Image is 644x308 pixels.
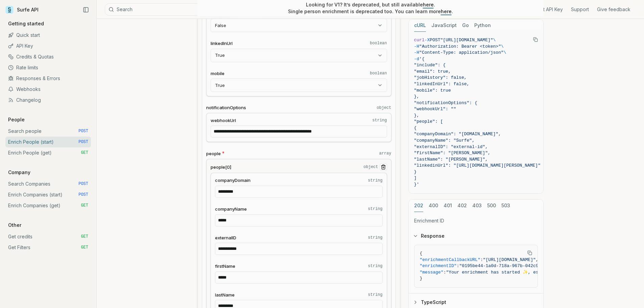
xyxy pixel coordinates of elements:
[81,234,88,239] span: GET
[5,189,91,200] a: Enrich Companies (start) POST
[368,263,382,269] code: string
[414,217,538,224] p: Enrichment ID
[5,126,91,137] a: Search people POST
[423,2,434,7] a: here
[215,177,251,184] span: companyDomain
[487,199,496,212] button: 500
[501,199,510,212] button: 503
[414,125,417,131] span: {
[363,164,378,170] code: object
[414,81,470,87] span: "linkedInUrl": false,
[446,270,604,275] span: "Your enrichment has started ✨, estimated time: 2 seconds."
[414,56,420,62] span: -d
[414,144,488,149] span: "externalID": "external-id",
[368,292,382,298] code: string
[525,248,535,258] button: Copy Text
[501,44,504,49] span: \
[211,117,236,124] span: webhookUrl
[419,56,425,62] span: '{
[425,38,430,43] span: -X
[414,19,426,32] button: cURL
[414,157,488,162] span: "lastName": "[PERSON_NAME]",
[462,19,469,32] button: Go
[5,95,91,105] a: Changelog
[211,164,231,170] span: people[0]
[414,106,456,112] span: "webhookUrl": ""
[483,257,536,262] span: "[URL][DOMAIN_NAME]"
[414,138,475,143] span: "companyName": "Surfe",
[5,147,91,158] a: Enrich People (get) GET
[211,70,224,77] span: mobile
[5,116,27,123] p: People
[81,5,91,15] button: Collapse Sidebar
[472,199,482,212] button: 403
[419,44,501,49] span: "Authorization: Bearer <token>"
[5,73,91,84] a: Responses & Errors
[5,200,91,211] a: Enrich Companies (get) GET
[537,6,563,13] a: Get API Key
[474,19,491,32] button: Python
[414,199,423,212] button: 202
[530,34,541,45] button: Copy Text
[78,128,88,134] span: POST
[5,137,91,147] a: Enrich People (start) POST
[5,231,91,242] a: Get credits GET
[414,88,451,93] span: "mobile": true
[81,245,88,250] span: GET
[414,63,446,68] span: "include": {
[368,206,382,212] code: string
[5,5,39,15] a: Surfe API
[215,206,247,212] span: companyName
[414,94,420,99] span: },
[457,199,467,212] button: 402
[536,257,539,262] span: ,
[78,192,88,197] span: POST
[430,38,440,43] span: POST
[480,257,483,262] span: :
[414,75,467,80] span: "jobHistory": false,
[215,292,235,298] span: lastName
[409,227,543,245] button: Response
[414,113,420,118] span: },
[5,20,47,27] p: Getting started
[414,38,425,43] span: curl
[493,38,496,43] span: \
[368,178,382,183] code: string
[420,263,457,268] span: "enrichmentID"
[78,181,88,187] span: POST
[105,3,274,16] button: SearchCtrlK
[215,263,235,269] span: firstName
[368,235,382,240] code: string
[459,263,559,268] span: "0195be44-1a0d-718a-967b-042c9d17ffd7"
[215,235,236,241] span: externalID
[379,151,391,156] code: array
[5,242,91,253] a: Get Filters GET
[444,270,446,275] span: :
[211,40,233,47] span: linkedInUrl
[5,169,33,176] p: Company
[414,69,451,74] span: "email": true,
[414,50,420,55] span: -H
[380,163,387,171] button: Remove Item
[504,50,506,55] span: \
[5,51,91,62] a: Credits & Quotas
[206,104,246,111] span: notificationOptions
[440,38,493,43] span: "[URL][DOMAIN_NAME]"
[414,44,420,49] span: -H
[370,71,387,76] code: boolean
[414,169,417,174] span: }
[288,1,453,15] p: Looking for V1? It’s deprecated, but still available . Single person enrichment is deprecated too...
[414,119,443,124] span: "people": [
[5,41,91,51] a: API Key
[5,62,91,73] a: Rate limits
[420,257,480,262] span: "enrichmentCallbackURL"
[419,50,504,55] span: "Content-Type: application/json"
[81,203,88,208] span: GET
[444,199,452,212] button: 401
[206,150,221,157] span: people
[414,182,420,187] span: }'
[571,6,589,13] a: Support
[420,270,444,275] span: "message"
[5,84,91,95] a: Webhooks
[414,132,501,137] span: "companyDomain": "[DOMAIN_NAME]",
